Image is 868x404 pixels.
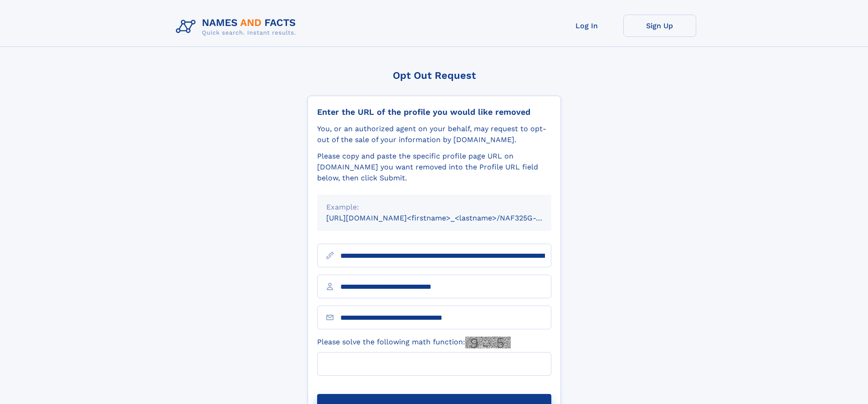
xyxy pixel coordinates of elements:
div: Enter the URL of the profile you would like removed [317,107,551,117]
div: Please copy and paste the specific profile page URL on [DOMAIN_NAME] you want removed into the Pr... [317,151,551,184]
div: You, or an authorized agent on your behalf, may request to opt-out of the sale of your informatio... [317,123,551,145]
img: Logo Names and Facts [172,15,303,39]
div: Opt Out Request [308,70,561,81]
a: Sign Up [623,15,696,37]
small: [URL][DOMAIN_NAME]<firstname>_<lastname>/NAF325G-xxxxxxxx [326,214,569,222]
a: Log In [550,15,623,37]
label: Please solve the following math function: [317,337,511,348]
div: Example: [326,202,542,213]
